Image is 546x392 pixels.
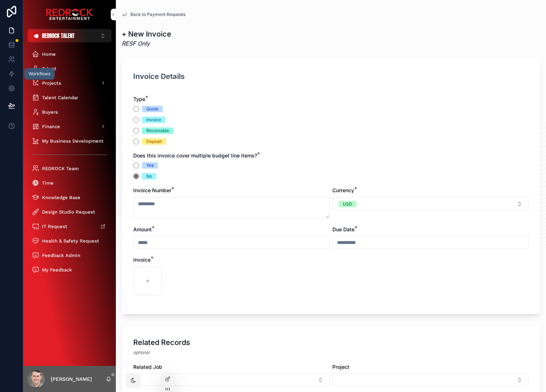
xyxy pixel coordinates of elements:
a: Design Studio Request [28,205,112,218]
span: Talent Calendar [42,94,78,101]
span: Time [42,180,54,186]
span: Does this invoice cover multiple budget line items? [133,152,257,159]
span: Talent [42,66,56,72]
em: optional [133,350,150,355]
a: Talent Calendar [28,91,112,104]
a: Buyers [28,105,112,118]
span: My Business Development [42,138,104,144]
span: My Feedback [42,267,72,273]
span: REDROCK TALENT [42,32,75,39]
a: REDROCK Team [28,162,112,175]
span: Back to Payment Requests [130,12,185,17]
span: REDROCK Team [42,165,79,172]
span: Amount [133,226,152,232]
div: Quote [146,106,159,112]
span: Currency [332,187,354,193]
a: My Feedback [28,263,112,276]
h2: Invoice Details [133,72,185,82]
div: Invoice [146,117,161,123]
span: Project [332,364,349,370]
img: App logo [46,9,93,20]
a: Home [28,47,112,60]
span: Knowledge Base [42,194,80,201]
div: Receivable [146,127,169,134]
a: Knowledge Base [28,191,112,204]
span: Finance [42,123,60,130]
span: Type [133,96,145,102]
div: USD [343,201,352,207]
span: Home [42,51,56,57]
span: Invoice [133,257,151,263]
button: Select Button [332,374,529,386]
a: My Business Development [28,134,112,147]
span: Projects [42,80,61,86]
button: Select Button [28,29,112,42]
a: Back to Payment Requests [122,12,185,17]
span: Health & Safety Request [42,238,99,244]
div: Deposit [146,138,162,145]
a: Projects [28,76,112,89]
h1: + New Invoice [122,29,171,39]
button: Select Button [133,374,329,386]
a: IT Request [28,220,112,233]
a: Time [28,176,112,189]
button: Select Button [332,197,529,211]
a: Talent [28,62,112,75]
span: Design Studio Request [42,209,95,215]
span: Feedback Admin [42,252,80,258]
span: Related Job [133,364,162,370]
span: Due Date [332,226,354,232]
a: Finance [28,120,112,133]
p: [PERSON_NAME] [51,375,92,383]
a: Health & Safety Request [28,234,112,247]
span: Buyers [42,109,58,115]
div: No [146,173,152,180]
div: Yes [146,162,154,169]
span: Invoice Number [133,187,171,193]
div: Workflows [29,71,50,77]
div: scrollable content [23,42,116,286]
a: Feedback Admin [28,249,112,262]
h1: Related Records [133,337,190,347]
em: RESF Only [122,39,171,48]
span: IT Request [42,223,67,229]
